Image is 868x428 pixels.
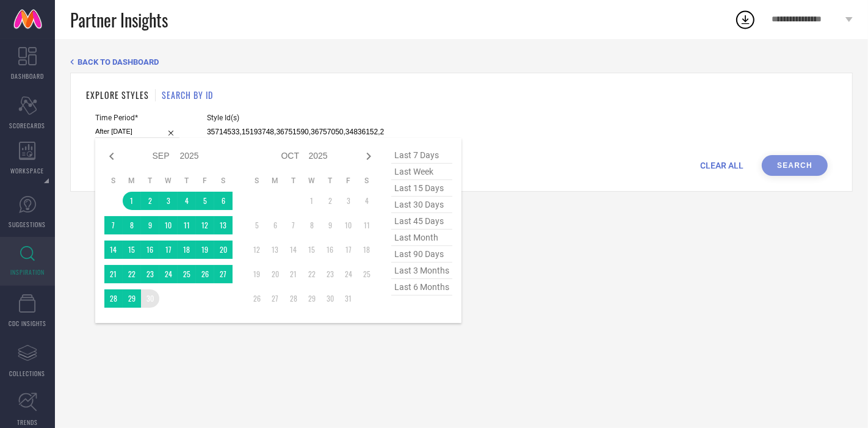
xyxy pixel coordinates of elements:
td: Fri Oct 31 2025 [339,289,358,308]
span: last 15 days [391,180,452,197]
td: Tue Oct 28 2025 [284,289,303,308]
span: SCORECARDS [10,121,46,130]
input: Enter comma separated style ids e.g. 12345, 67890 [207,125,384,139]
span: last 3 months [391,263,452,279]
span: last week [391,164,452,180]
td: Sun Sep 14 2025 [104,241,123,259]
td: Wed Oct 15 2025 [303,241,321,259]
td: Thu Oct 30 2025 [321,289,339,308]
span: Partner Insights [70,7,168,32]
td: Fri Oct 10 2025 [339,216,358,234]
span: COLLECTIONS [10,369,46,378]
td: Fri Oct 17 2025 [339,241,358,259]
div: Next month [361,149,376,164]
td: Thu Oct 16 2025 [321,241,339,259]
td: Sun Oct 12 2025 [248,241,266,259]
td: Tue Oct 21 2025 [284,265,303,283]
td: Thu Sep 18 2025 [178,241,196,259]
td: Sun Oct 26 2025 [248,289,266,308]
td: Tue Sep 09 2025 [141,216,159,234]
span: CLEAR ALL [700,161,743,170]
td: Mon Sep 29 2025 [123,289,141,308]
span: SUGGESTIONS [9,220,46,229]
td: Tue Sep 02 2025 [141,192,159,210]
td: Mon Oct 06 2025 [266,216,284,234]
th: Tuesday [141,176,159,186]
td: Fri Oct 24 2025 [339,265,358,283]
span: WORKSPACE [11,166,45,175]
td: Thu Oct 09 2025 [321,216,339,234]
th: Thursday [178,176,196,186]
td: Tue Oct 07 2025 [284,216,303,234]
h1: SEARCH BY ID [162,89,213,101]
td: Sat Oct 11 2025 [358,216,376,234]
td: Mon Sep 15 2025 [123,241,141,259]
th: Sunday [248,176,266,186]
input: Select time period [95,125,179,138]
td: Tue Sep 30 2025 [141,289,159,308]
th: Monday [123,176,141,186]
th: Thursday [321,176,339,186]
span: last 30 days [391,197,452,213]
span: last 45 days [391,213,452,230]
td: Mon Oct 27 2025 [266,289,284,308]
td: Sun Sep 28 2025 [104,289,123,308]
th: Friday [196,176,214,186]
td: Wed Oct 29 2025 [303,289,321,308]
th: Sunday [104,176,123,186]
td: Sat Sep 06 2025 [214,192,233,210]
td: Thu Sep 11 2025 [178,216,196,234]
td: Sat Sep 20 2025 [214,241,233,259]
td: Wed Sep 03 2025 [159,192,178,210]
th: Tuesday [284,176,303,186]
td: Fri Sep 05 2025 [196,192,214,210]
td: Thu Oct 02 2025 [321,192,339,210]
th: Friday [339,176,358,186]
td: Tue Sep 23 2025 [141,265,159,283]
th: Wednesday [159,176,178,186]
td: Fri Sep 19 2025 [196,241,214,259]
td: Fri Oct 03 2025 [339,192,358,210]
span: BACK TO DASHBOARD [78,57,159,67]
td: Sun Sep 07 2025 [104,216,123,234]
th: Wednesday [303,176,321,186]
td: Fri Sep 26 2025 [196,265,214,283]
td: Wed Oct 01 2025 [303,192,321,210]
td: Thu Oct 23 2025 [321,265,339,283]
th: Saturday [358,176,376,186]
td: Sat Sep 27 2025 [214,265,233,283]
td: Sun Oct 19 2025 [248,265,266,283]
td: Mon Sep 22 2025 [123,265,141,283]
td: Wed Sep 10 2025 [159,216,178,234]
span: last 6 months [391,279,452,296]
td: Sun Sep 21 2025 [104,265,123,283]
span: CDC INSIGHTS [9,319,46,328]
span: Time Period* [95,114,179,122]
div: Previous month [104,149,119,164]
td: Mon Sep 08 2025 [123,216,141,234]
td: Sat Sep 13 2025 [214,216,233,234]
span: last 90 days [391,246,452,263]
span: INSPIRATION [10,267,45,277]
span: last 7 days [391,147,452,164]
td: Thu Sep 25 2025 [178,265,196,283]
td: Wed Sep 24 2025 [159,265,178,283]
td: Mon Oct 13 2025 [266,241,284,259]
td: Fri Sep 12 2025 [196,216,214,234]
span: last month [391,230,452,246]
td: Sat Oct 18 2025 [358,241,376,259]
td: Thu Sep 04 2025 [178,192,196,210]
td: Tue Oct 14 2025 [284,241,303,259]
td: Tue Sep 16 2025 [141,241,159,259]
span: Style Id(s) [207,114,384,122]
span: DASHBOARD [11,71,44,81]
td: Mon Sep 01 2025 [123,192,141,210]
td: Wed Sep 17 2025 [159,241,178,259]
td: Wed Oct 22 2025 [303,265,321,283]
h1: EXPLORE STYLES [86,89,149,101]
div: Back TO Dashboard [70,57,853,67]
td: Mon Oct 20 2025 [266,265,284,283]
td: Sun Oct 05 2025 [248,216,266,234]
span: TRENDS [17,418,38,427]
th: Monday [266,176,284,186]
